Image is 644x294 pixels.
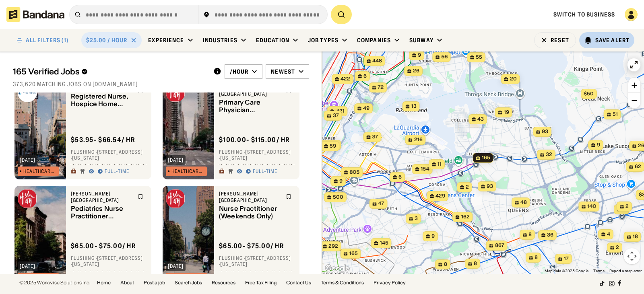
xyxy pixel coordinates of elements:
span: 72 [378,84,384,91]
div: Job Types [308,37,339,44]
span: 43 [477,116,484,123]
span: 2 [616,244,619,251]
span: 8 [528,231,532,238]
img: Charles B. Wang Community Health Center logo [166,189,185,208]
span: 36 [547,232,553,238]
span: Map data ©2025 Google [545,269,588,273]
span: 216 [414,136,423,143]
div: Flushing · [STREET_ADDRESS] · [US_STATE] [71,255,147,267]
span: 13 [411,103,417,110]
div: /hour [230,68,249,75]
a: Report a map error [609,269,642,273]
span: 32 [546,151,552,158]
span: 292 [328,243,338,250]
div: Healthcare & Mental Health [171,169,205,174]
span: 8 [535,254,538,261]
a: Open this area in Google Maps (opens a new window) [324,263,351,274]
div: [DATE] [20,264,35,269]
span: 47 [378,200,384,207]
img: VNS Health logo [18,83,37,102]
span: 5 [623,206,626,213]
a: Switch to Business [553,11,615,18]
img: Charles B. Wang Community Health Center logo [18,189,37,208]
span: 154 [421,166,429,173]
div: Companies [357,37,391,44]
span: 20 [510,76,517,82]
span: 11 [438,161,442,168]
div: [DATE] [20,158,35,162]
div: [PERSON_NAME][GEOGRAPHIC_DATA] [219,191,281,203]
a: Privacy Policy [374,280,406,285]
span: 140 [587,203,596,210]
span: 2 [625,203,629,210]
div: Nurse Practitioner (Weekends Only) [219,205,281,220]
div: grid [13,93,309,274]
div: $25.00 / hour [86,37,128,44]
span: 867 [495,242,504,249]
div: Flushing · [STREET_ADDRESS] · [US_STATE] [219,255,295,267]
span: $50 [584,90,594,97]
button: Map camera controls [624,248,640,264]
span: 55 [476,54,482,61]
span: 421 [336,108,345,115]
span: 429 [436,193,445,199]
span: 9 [431,233,435,240]
span: 2 [466,184,469,191]
a: Search Jobs [175,280,202,285]
div: Flushing · [STREET_ADDRESS] · [US_STATE] [71,149,147,161]
span: 37 [333,112,339,119]
div: $ 53.95 - $66.54 / hr [71,136,135,144]
span: 8 [444,261,447,268]
span: 93 [542,128,548,135]
span: 9 [339,178,343,185]
img: Charles B. Wang Community Health Center logo [166,83,185,102]
span: 500 [333,194,343,201]
div: © 2025 Workwise Solutions Inc. [19,280,91,285]
div: Subway [409,37,433,44]
div: 165 Verified Jobs [13,67,207,76]
div: $ 100.00 - $115.00 / hr [219,136,290,144]
span: 56 [441,53,448,60]
span: 51 [613,111,618,118]
span: 6 [363,73,367,80]
div: Industries [203,37,237,44]
div: Reset [551,37,569,43]
div: [DATE] [168,264,184,269]
div: Healthcare & Mental Health [23,169,57,174]
a: Terms (opens in new tab) [593,269,605,273]
div: $ 65.00 - $75.00 / hr [219,242,284,250]
span: 9 [418,52,421,59]
a: Post a job [144,280,165,285]
span: 49 [363,105,369,112]
div: Experience [148,37,184,44]
a: Contact Us [286,280,311,285]
span: 448 [372,58,382,64]
span: 422 [341,76,350,82]
span: 26 [413,68,419,74]
span: 59 [330,143,336,150]
a: About [120,280,134,285]
a: Resources [212,280,235,285]
span: 8 [474,260,477,267]
span: 6 [398,174,402,181]
a: Home [97,280,111,285]
span: 93 [487,183,493,190]
div: Pediatrics Nurse Practitioner (Weekends Only) [71,205,133,220]
div: Flushing · [STREET_ADDRESS] · [US_STATE] [219,149,295,161]
div: Registered Nurse, Hospice Home Care [71,93,133,108]
span: 17 [564,255,569,262]
span: 3 [415,215,418,222]
div: 373,620 matching jobs on [DOMAIN_NAME] [13,80,309,88]
a: Free Tax Filing [245,280,277,285]
a: Terms & Conditions [321,280,364,285]
img: Google [324,263,351,274]
div: [PERSON_NAME][GEOGRAPHIC_DATA] [71,191,133,203]
span: 4 [607,231,610,238]
img: Bandana logotype [6,7,64,22]
span: 165 [349,250,358,257]
div: $ 65.00 - $75.00 / hr [71,242,136,250]
span: 18 [633,233,638,240]
span: 37 [372,134,378,140]
div: ALL FILTERS (1) [26,37,68,43]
